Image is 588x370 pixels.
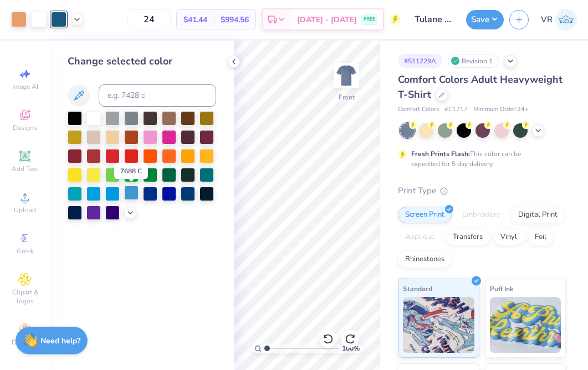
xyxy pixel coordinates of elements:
[403,297,474,353] img: Standard
[528,229,554,246] div: Foil
[444,105,468,114] span: # C1717
[493,229,524,246] div: Vinyl
[12,164,38,173] span: Add Text
[398,229,442,246] div: Applique
[398,251,452,268] div: Rhinestones
[398,73,563,101] span: Comfort Colors Adult Heavyweight T-Shirt
[183,14,207,26] span: $41.44
[490,283,513,294] span: Puff Ink
[411,149,470,158] strong: Fresh Prints Flash:
[221,14,249,26] span: $994.56
[455,207,508,223] div: Embroidery
[99,84,216,107] input: e.g. 7428 c
[411,149,548,169] div: This color can be expedited for 5 day delivery.
[339,92,355,102] div: Front
[68,54,216,69] div: Change selected color
[446,229,490,246] div: Transfers
[403,283,432,294] span: Standard
[114,163,148,179] div: 7688 C
[555,9,577,31] img: Val Rhey Lodueta
[12,338,38,347] span: Decorate
[398,207,452,223] div: Screen Print
[473,105,529,114] span: Minimum Order: 24 +
[14,206,36,214] span: Upload
[406,8,461,31] input: Untitled Design
[398,184,566,197] div: Print Type
[40,336,80,346] strong: Need help?
[6,288,44,306] span: Clipart & logos
[448,54,499,68] div: Revision 1
[398,105,439,114] span: Comfort Colors
[297,14,357,26] span: [DATE] - [DATE]
[335,64,357,87] img: Front
[541,13,553,26] span: VR
[541,9,577,31] a: VR
[342,343,360,353] span: 100 %
[398,54,442,68] div: # 511229A
[364,16,375,23] span: FREE
[17,247,34,256] span: Greek
[127,9,171,29] input: – –
[511,207,565,223] div: Digital Print
[466,10,504,29] button: Save
[12,82,38,91] span: Image AI
[13,123,37,132] span: Designs
[490,297,561,353] img: Puff Ink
